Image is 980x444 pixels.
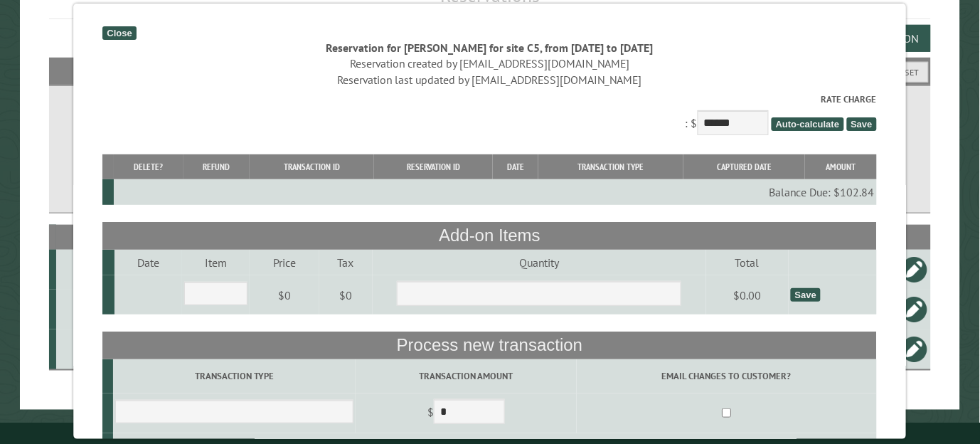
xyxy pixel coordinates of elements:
td: $0 [319,275,373,315]
th: Site [56,225,107,250]
label: Transaction Amount [358,369,575,383]
td: $0 [250,275,319,315]
div: C5 [62,342,105,356]
td: Price [250,250,319,275]
span: Save [847,117,877,131]
label: Rate Charge [103,92,878,106]
td: $0.00 [707,275,789,315]
th: Delete? [114,154,183,179]
div: 12 [62,263,105,277]
div: 6 [62,302,105,317]
button: Reset [887,62,929,83]
th: Add-on Items [103,222,878,249]
label: Email changes to customer? [579,369,875,383]
div: Close [103,26,137,40]
div: Reservation created by [EMAIL_ADDRESS][DOMAIN_NAME] [103,55,878,71]
td: Tax [319,250,373,275]
div: Save [791,288,821,302]
th: Transaction Type [539,154,684,179]
div: Reservation last updated by [EMAIL_ADDRESS][DOMAIN_NAME] [103,72,878,88]
th: Reservation ID [374,154,493,179]
td: $ [356,393,577,433]
h2: Filters [49,58,931,85]
td: Total [707,250,789,275]
th: Amount [806,154,878,179]
td: Quantity [373,250,707,275]
span: Auto-calculate [772,117,844,131]
th: Refund [184,154,250,179]
label: Transaction Type [115,369,353,383]
div: Reservation for [PERSON_NAME] for site C5, from [DATE] to [DATE] [103,40,878,55]
th: Process new transaction [103,332,878,359]
td: Item [182,250,250,275]
th: Captured Date [683,154,805,179]
th: Date [494,154,539,179]
td: Date [114,250,182,275]
th: Transaction ID [250,154,374,179]
div: : $ [103,92,878,139]
td: Balance Due: $102.84 [114,179,877,205]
